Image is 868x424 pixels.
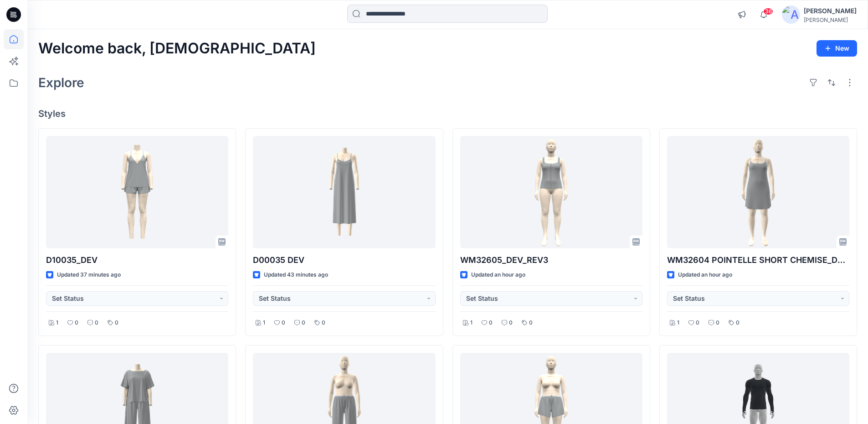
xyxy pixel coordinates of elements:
p: 0 [302,318,305,328]
p: Updated 43 minutes ago [264,270,328,280]
p: 0 [696,318,699,328]
p: 0 [75,318,78,328]
p: Updated an hour ago [471,270,525,280]
img: avatar [782,5,800,24]
p: 1 [263,318,265,328]
p: Updated an hour ago [678,270,732,280]
p: WM32604 POINTELLE SHORT CHEMISE_DEV_REV1 [667,254,849,267]
div: [PERSON_NAME] [804,16,857,23]
a: D00035 DEV [253,136,435,249]
h2: Explore [38,75,84,90]
div: [PERSON_NAME] [804,5,857,16]
h2: Welcome back, [DEMOGRAPHIC_DATA] [38,40,316,57]
p: Updated 37 minutes ago [57,270,121,280]
p: 1 [56,318,58,328]
span: 36 [763,8,773,15]
p: 0 [489,318,493,328]
p: 0 [529,318,533,328]
p: 0 [716,318,719,328]
p: 1 [677,318,679,328]
a: D10035_DEV [46,136,228,249]
a: WM32605_DEV_REV3 [460,136,642,249]
a: WM32604 POINTELLE SHORT CHEMISE_DEV_REV1 [667,136,849,249]
p: 0 [95,318,98,328]
p: WM32605_DEV_REV3 [460,254,642,267]
p: 0 [282,318,285,328]
p: D00035 DEV [253,254,435,267]
button: New [817,40,857,57]
p: 1 [470,318,473,328]
h4: Styles [38,108,857,119]
p: D10035_DEV [46,254,228,267]
p: 0 [322,318,325,328]
p: 0 [115,318,118,328]
p: 0 [736,318,740,328]
p: 0 [509,318,513,328]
